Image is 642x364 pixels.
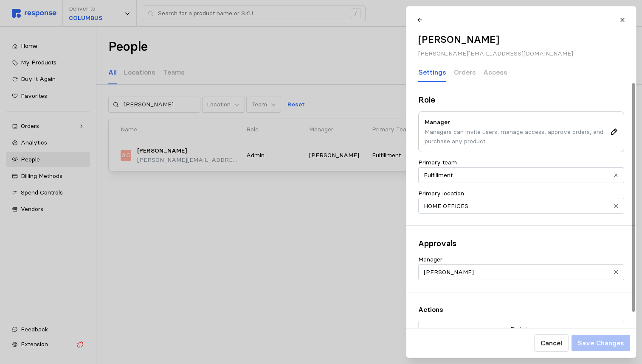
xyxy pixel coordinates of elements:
h3: Role [418,94,624,106]
p: Delete [510,324,531,335]
p: Manager [425,118,604,127]
button: Clear value [612,171,620,179]
div: Managers can invite users, manage access, approve orders, and purchase any product. [425,128,604,146]
p: Cancel [540,338,562,348]
input: Search for a location... [418,198,624,214]
input: Search for a team... [418,167,624,183]
p: Primary location [418,189,464,198]
input: Search for a user... [418,264,624,280]
p: Access [483,67,507,78]
p: [PERSON_NAME][EMAIL_ADDRESS][DOMAIN_NAME] [418,49,573,58]
p: Actions [418,304,624,315]
button: Clear value [612,268,620,276]
p: Settings [418,67,446,78]
button: Delete [418,321,624,338]
h2: [PERSON_NAME] [418,33,573,46]
button: Cancel [534,334,568,352]
h3: Approvals [418,238,624,249]
p: Orders [453,67,476,78]
button: Clear value [612,202,620,210]
p: Primary team [418,158,457,167]
p: Manager [418,255,442,264]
